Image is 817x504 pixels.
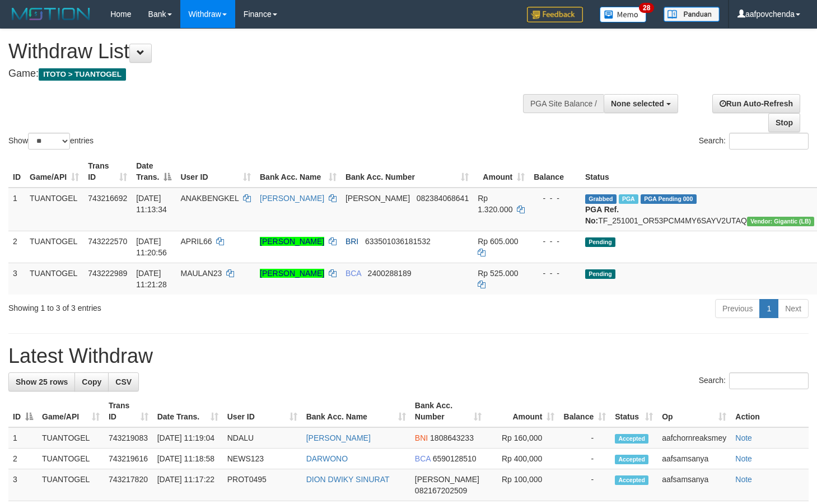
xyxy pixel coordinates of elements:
th: User ID: activate to sort column ascending [176,156,255,188]
th: Bank Acc. Number: activate to sort column ascending [341,156,473,188]
a: DARWONO [306,454,348,463]
span: Show 25 rows [16,377,68,386]
img: panduan.png [664,7,720,22]
th: Game/API: activate to sort column ascending [25,156,83,188]
td: 2 [8,449,38,469]
span: ANAKBENGKEL [180,194,239,203]
td: TUANTOGEL [25,263,83,295]
img: Button%20Memo.svg [600,7,647,22]
td: Rp 100,000 [486,469,559,501]
th: ID: activate to sort column descending [8,395,38,427]
th: Trans ID: activate to sort column ascending [104,395,153,427]
span: Accepted [615,475,648,485]
b: PGA Ref. No: [585,205,619,225]
td: [DATE] 11:19:04 [153,427,223,449]
span: Rp 1.320.000 [478,194,512,214]
span: Copy 633501036181532 to clipboard [365,237,431,246]
a: Copy [74,372,109,391]
th: Date Trans.: activate to sort column descending [132,156,176,188]
a: Note [735,433,752,442]
h1: Latest Withdraw [8,345,809,367]
div: PGA Site Balance / [523,94,604,113]
th: Op: activate to sort column ascending [657,395,731,427]
a: Show 25 rows [8,372,75,391]
span: Grabbed [585,194,617,204]
span: Pending [585,237,615,247]
span: [PERSON_NAME] [346,194,410,203]
a: [PERSON_NAME] [260,194,324,203]
td: - [559,449,610,469]
span: Copy 2400288189 to clipboard [368,269,412,278]
span: [DATE] 11:20:56 [136,237,167,257]
span: Vendor URL: https://dashboard.q2checkout.com/secure [747,217,815,226]
span: ITOTO > TUANTOGEL [39,68,126,81]
span: [DATE] 11:21:28 [136,269,167,289]
div: Showing 1 to 3 of 3 entries [8,298,332,314]
th: Amount: activate to sort column ascending [473,156,529,188]
th: Action [731,395,809,427]
span: Marked by aafyoumonoriya [619,194,638,204]
span: Accepted [615,455,648,464]
span: BCA [346,269,361,278]
div: - - - [534,193,576,204]
td: TUANTOGEL [25,188,83,231]
span: APRIL66 [180,237,212,246]
span: Rp 605.000 [478,237,518,246]
a: DION DWIKY SINURAT [306,475,390,484]
span: BCA [415,454,431,463]
span: Copy [82,377,101,386]
h4: Game: [8,68,534,80]
span: BNI [415,433,428,442]
th: Game/API: activate to sort column ascending [38,395,104,427]
td: NDALU [223,427,302,449]
img: MOTION_logo.png [8,6,94,22]
a: [PERSON_NAME] [306,433,371,442]
td: PROT0495 [223,469,302,501]
button: None selected [604,94,678,113]
td: 743217820 [104,469,153,501]
td: Rp 400,000 [486,449,559,469]
a: 1 [759,299,778,318]
span: [DATE] 11:13:34 [136,194,167,214]
th: ID [8,156,25,188]
td: 1 [8,427,38,449]
th: Amount: activate to sort column ascending [486,395,559,427]
img: Feedback.jpg [527,7,583,22]
td: 2 [8,231,25,263]
td: [DATE] 11:17:22 [153,469,223,501]
a: Note [735,475,752,484]
span: PGA Pending [641,194,697,204]
a: Stop [768,113,800,132]
span: [PERSON_NAME] [415,475,479,484]
label: Search: [699,133,809,150]
span: 743222570 [88,237,127,246]
span: 743216692 [88,194,127,203]
a: Next [778,299,809,318]
th: Date Trans.: activate to sort column ascending [153,395,223,427]
td: aafsamsanya [657,449,731,469]
td: 3 [8,469,38,501]
span: Copy 1808643233 to clipboard [430,433,474,442]
td: 1 [8,188,25,231]
select: Showentries [28,133,70,150]
span: Copy 082167202509 to clipboard [415,486,467,495]
th: Bank Acc. Name: activate to sort column ascending [255,156,341,188]
span: 743222989 [88,269,127,278]
td: TUANTOGEL [38,427,104,449]
td: - [559,469,610,501]
a: [PERSON_NAME] [260,237,324,246]
span: CSV [115,377,132,386]
input: Search: [729,372,809,389]
label: Search: [699,372,809,389]
a: [PERSON_NAME] [260,269,324,278]
td: 3 [8,263,25,295]
th: User ID: activate to sort column ascending [223,395,302,427]
div: - - - [534,236,576,247]
span: Accepted [615,434,648,444]
a: Previous [715,299,760,318]
td: aafchornreaksmey [657,427,731,449]
a: CSV [108,372,139,391]
td: [DATE] 11:18:58 [153,449,223,469]
td: TUANTOGEL [38,449,104,469]
span: Pending [585,269,615,279]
